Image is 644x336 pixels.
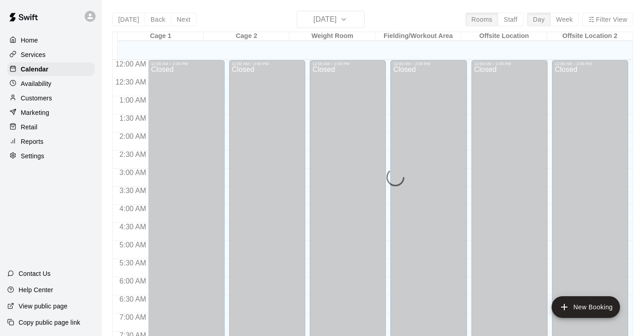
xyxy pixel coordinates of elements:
[289,32,375,41] div: Weight Room
[552,296,620,318] button: add
[151,62,221,66] div: 12:00 AM – 2:00 PM
[117,133,149,140] span: 2:00 AM
[117,313,149,321] span: 7:00 AM
[21,36,38,45] p: Home
[117,295,149,303] span: 6:30 AM
[393,62,464,66] div: 12:00 AM – 2:00 PM
[21,151,44,161] p: Settings
[7,48,95,62] a: Services
[204,32,290,41] div: Cage 2
[19,302,67,311] p: View public page
[117,114,149,122] span: 1:30 AM
[375,32,461,41] div: Fielding/Workout Area
[461,32,547,41] div: Offsite Location
[117,205,149,213] span: 4:00 AM
[117,96,149,104] span: 1:00 AM
[7,120,95,134] a: Retail
[19,269,51,278] p: Contact Us
[21,123,38,132] p: Retail
[117,151,149,158] span: 2:30 AM
[21,137,43,146] p: Reports
[19,285,53,294] p: Help Center
[117,277,149,285] span: 6:00 AM
[117,241,149,249] span: 5:00 AM
[118,32,204,41] div: Cage 1
[7,62,95,76] a: Calendar
[117,187,149,194] span: 3:30 AM
[117,259,149,267] span: 5:30 AM
[547,32,633,41] div: Offsite Location 2
[474,62,545,66] div: 12:00 AM – 2:00 PM
[312,62,383,66] div: 12:00 AM – 2:00 PM
[113,78,149,86] span: 12:30 AM
[19,318,80,327] p: Copy public page link
[113,60,149,68] span: 12:00 AM
[117,223,149,231] span: 4:30 AM
[21,79,52,88] p: Availability
[117,169,149,176] span: 3:00 AM
[555,62,625,66] div: 12:00 AM – 2:00 PM
[21,65,48,74] p: Calendar
[7,106,95,119] a: Marketing
[7,149,95,163] a: Settings
[7,77,95,90] a: Availability
[7,135,95,148] a: Reports
[7,91,95,105] a: Customers
[7,33,95,47] a: Home
[21,50,46,59] p: Services
[21,108,49,117] p: Marketing
[232,62,303,66] div: 12:00 AM – 2:00 PM
[21,94,52,103] p: Customers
